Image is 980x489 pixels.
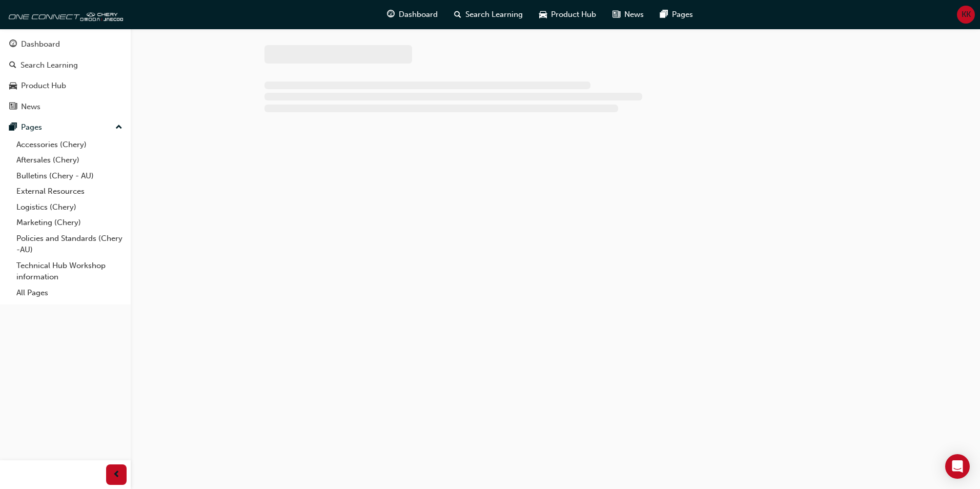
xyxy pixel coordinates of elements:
[12,168,127,184] a: Bulletins (Chery - AU)
[12,258,127,285] a: Technical Hub Workshop information
[115,121,122,134] span: up-icon
[612,8,620,21] span: news-icon
[12,184,127,199] a: External Resources
[12,215,127,231] a: Marketing (Chery)
[672,9,693,21] span: Pages
[5,4,123,25] img: oneconnect
[4,97,127,116] a: News
[379,4,446,25] a: guage-iconDashboard
[12,199,127,215] a: Logistics (Chery)
[446,4,531,25] a: search-iconSearch Learning
[21,121,42,133] div: Pages
[9,40,17,49] span: guage-icon
[4,118,127,137] button: Pages
[9,103,17,112] span: news-icon
[4,33,127,118] button: DashboardSearch LearningProduct HubNews
[539,8,547,21] span: car-icon
[9,123,17,132] span: pages-icon
[21,59,78,71] div: Search Learning
[21,38,60,50] div: Dashboard
[660,8,668,21] span: pages-icon
[454,8,461,21] span: search-icon
[9,61,16,70] span: search-icon
[399,9,438,21] span: Dashboard
[604,4,652,25] a: news-iconNews
[9,81,17,91] span: car-icon
[4,35,127,54] a: Dashboard
[962,9,971,21] span: KK
[624,9,644,21] span: News
[551,9,596,21] span: Product Hub
[4,56,127,75] a: Search Learning
[113,468,120,481] span: prev-icon
[12,152,127,168] a: Aftersales (Chery)
[465,9,523,21] span: Search Learning
[21,101,40,113] div: News
[12,231,127,258] a: Policies and Standards (Chery -AU)
[531,4,604,25] a: car-iconProduct Hub
[4,76,127,95] a: Product Hub
[945,454,970,479] div: Open Intercom Messenger
[21,80,66,92] div: Product Hub
[12,285,127,301] a: All Pages
[652,4,701,25] a: pages-iconPages
[387,8,395,21] span: guage-icon
[957,6,975,24] button: KK
[12,137,127,153] a: Accessories (Chery)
